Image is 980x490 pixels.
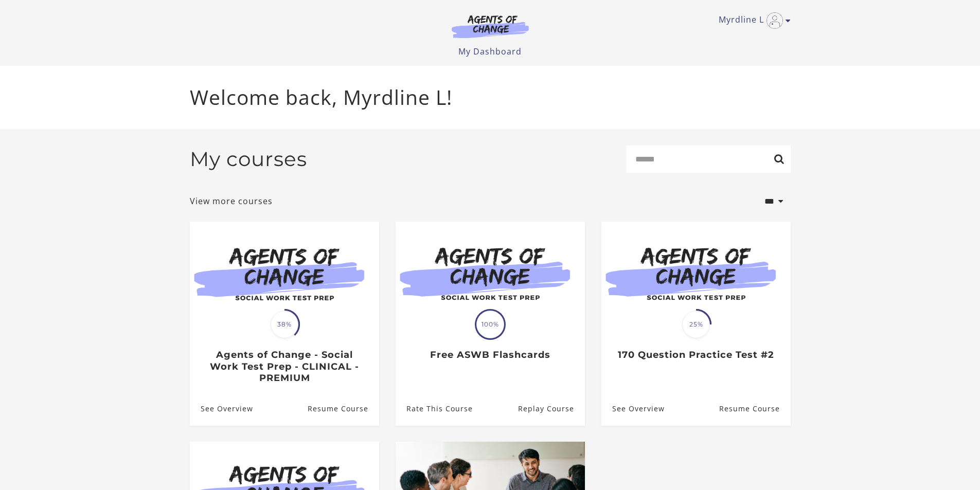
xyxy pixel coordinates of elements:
[307,392,379,425] a: Agents of Change - Social Work Test Prep - CLINICAL - PREMIUM: Resume Course
[406,349,574,361] h3: Free ASWB Flashcards
[396,392,473,425] a: Free ASWB Flashcards: Rate This Course
[190,147,307,171] h2: My courses
[719,392,790,425] a: 170 Question Practice Test #2: Resume Course
[271,311,298,338] span: 38%
[441,14,540,38] img: Agents of Change Logo
[190,392,253,425] a: Agents of Change - Social Work Test Prep - CLINICAL - PREMIUM: See Overview
[682,311,710,338] span: 25%
[601,392,665,425] a: 170 Question Practice Test #2: See Overview
[719,12,786,29] a: Toggle menu
[201,349,368,384] h3: Agents of Change - Social Work Test Prep - CLINICAL - PREMIUM
[476,311,504,338] span: 100%
[190,82,791,113] p: Welcome back, Myrdline L!
[612,349,779,361] h3: 170 Question Practice Test #2
[458,46,522,57] a: My Dashboard
[190,195,273,207] a: View more courses
[518,392,584,425] a: Free ASWB Flashcards: Resume Course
